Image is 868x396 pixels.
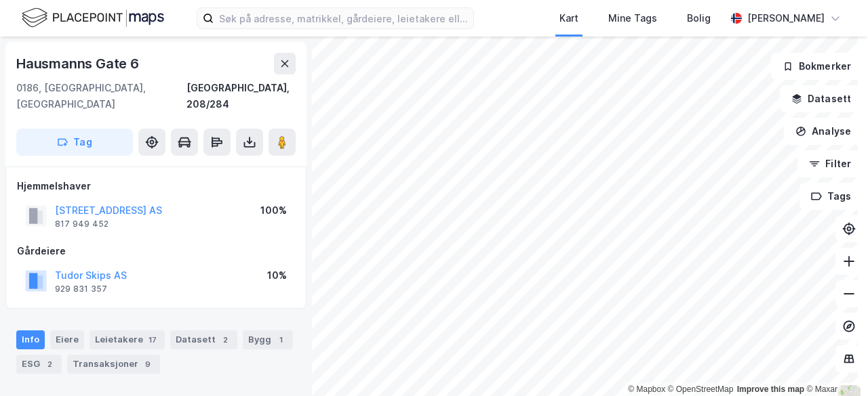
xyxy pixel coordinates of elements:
button: Tags [800,183,863,210]
div: Bygg [243,330,293,349]
div: ESG [16,355,62,374]
div: [PERSON_NAME] [747,10,825,26]
div: 2 [218,333,232,347]
a: Improve this map [737,384,804,394]
div: Transaksjoner [67,355,160,374]
div: Mine Tags [608,10,657,26]
div: 0186, [GEOGRAPHIC_DATA], [GEOGRAPHIC_DATA] [16,80,186,112]
div: Hjemmelshaver [17,178,295,194]
div: Kart [559,10,578,26]
img: logo.f888ab2527a4732fd821a326f86c7f29.svg [22,6,164,30]
div: 10% [267,267,287,284]
div: Datasett [170,330,237,349]
button: Bokmerker [771,53,863,80]
div: Bolig [687,10,711,26]
button: Datasett [780,85,863,112]
div: 1 [274,333,288,347]
div: Eiere [50,330,84,349]
div: Hausmanns Gate 6 [16,53,142,74]
div: 100% [260,202,287,219]
div: 17 [146,333,159,347]
div: 817 949 452 [55,219,108,229]
a: OpenStreetMap [668,384,734,394]
div: Kontrollprogram for chat [800,331,868,396]
div: 2 [43,357,56,371]
button: Analyse [784,118,863,145]
div: 929 831 357 [55,284,107,294]
a: Mapbox [628,384,665,394]
button: Filter [797,150,863,177]
div: [GEOGRAPHIC_DATA], 208/284 [186,80,296,112]
iframe: Chat Widget [800,331,868,396]
div: 9 [141,357,155,371]
input: Søk på adresse, matrikkel, gårdeiere, leietakere eller personer [214,8,473,28]
button: Tag [16,129,133,156]
div: Info [16,330,45,349]
div: Leietakere [90,330,165,349]
div: Gårdeiere [17,243,295,259]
